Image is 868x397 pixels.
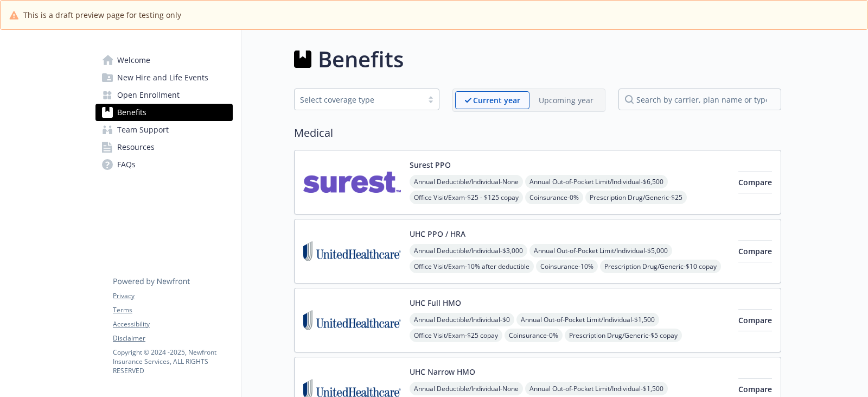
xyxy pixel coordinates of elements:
[117,69,208,86] span: New Hire and Life Events
[117,104,146,121] span: Benefits
[410,313,514,326] span: Annual Deductible/Individual - $0
[525,191,583,204] span: Coinsurance - 0%
[113,348,232,375] p: Copyright © 2024 - 2025 , Newfront Insurance Services, ALL RIGHTS RESERVED
[117,121,169,138] span: Team Support
[318,43,404,75] h1: Benefits
[473,94,520,106] p: Current year
[300,94,417,105] div: Select coverage type
[117,52,150,69] span: Welcome
[410,175,523,188] span: Annual Deductible/Individual - None
[410,228,465,240] button: UHC PPO / HRA
[738,177,772,187] span: Compare
[618,89,781,110] input: search by carrier, plan name or type
[95,138,233,156] a: Resources
[117,156,136,173] span: FAQs
[303,159,401,205] img: Surest carrier logo
[565,329,682,342] span: Prescription Drug/Generic - $5 copay
[738,246,772,256] span: Compare
[738,315,772,325] span: Compare
[525,382,668,395] span: Annual Out-of-Pocket Limit/Individual - $1,500
[410,366,475,377] button: UHC Narrow HMO
[95,121,233,138] a: Team Support
[23,9,181,21] span: This is a draft preview page for testing only
[117,138,155,156] span: Resources
[410,191,523,204] span: Office Visit/Exam - $25 - $125 copay
[410,159,451,171] button: Surest PPO
[113,305,232,315] a: Terms
[505,329,563,342] span: Coinsurance - 0%
[539,94,593,106] p: Upcoming year
[117,86,180,104] span: Open Enrollment
[738,310,772,331] button: Compare
[410,260,534,273] span: Office Visit/Exam - 10% after deductible
[529,244,672,257] span: Annual Out-of-Pocket Limit/Individual - $5,000
[95,156,233,173] a: FAQs
[516,313,659,326] span: Annual Out-of-Pocket Limit/Individual - $1,500
[294,125,781,141] h2: Medical
[113,333,232,343] a: Disclaimer
[738,241,772,262] button: Compare
[95,86,233,104] a: Open Enrollment
[113,319,232,329] a: Accessibility
[410,382,523,395] span: Annual Deductible/Individual - None
[113,291,232,301] a: Privacy
[303,297,401,343] img: United Healthcare Insurance Company carrier logo
[738,384,772,394] span: Compare
[95,69,233,86] a: New Hire and Life Events
[95,52,233,69] a: Welcome
[410,297,461,308] button: UHC Full HMO
[95,104,233,121] a: Benefits
[585,191,687,204] span: Prescription Drug/Generic - $25
[738,172,772,193] button: Compare
[536,260,598,273] span: Coinsurance - 10%
[525,175,668,188] span: Annual Out-of-Pocket Limit/Individual - $6,500
[410,329,502,342] span: Office Visit/Exam - $25 copay
[600,260,721,273] span: Prescription Drug/Generic - $10 copay
[303,228,401,274] img: United Healthcare Insurance Company carrier logo
[410,244,527,257] span: Annual Deductible/Individual - $3,000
